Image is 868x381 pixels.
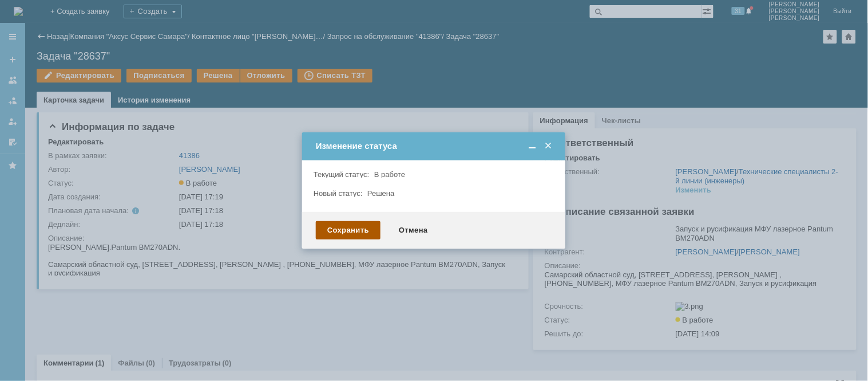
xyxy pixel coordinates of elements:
[316,141,554,151] div: Изменение статуса
[526,141,538,151] span: Свернуть (Ctrl + M)
[542,141,554,151] span: Закрыть
[314,170,369,179] label: Текущий статус:
[314,189,363,198] label: Новый статус:
[374,170,405,179] span: В работе
[367,189,394,198] span: Решена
